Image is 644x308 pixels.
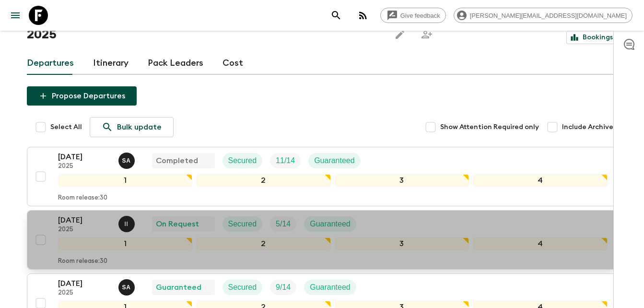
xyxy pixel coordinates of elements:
p: [DATE] [58,278,111,289]
div: Secured [222,280,263,295]
button: search adventures [327,6,346,25]
div: 3 [335,237,469,250]
span: Give feedback [395,12,445,19]
p: 2025 [58,226,111,234]
button: [DATE]2025Ismail IngriouiOn RequestSecuredTrip FillGuaranteed1234Room release:30 [27,210,618,270]
a: Bulk update [90,117,174,137]
div: 4 [473,237,608,250]
p: Bulk update [117,121,162,133]
p: Guaranteed [314,155,355,166]
p: I I [125,220,129,228]
div: 2 [196,174,331,187]
a: Bookings [566,31,618,44]
div: Trip Fill [270,216,296,232]
span: Select All [50,122,82,132]
div: 2 [196,237,331,250]
p: Guaranteed [156,282,201,293]
span: Ismail Ingrioui [118,219,137,226]
p: Secured [228,218,257,230]
button: SA [118,279,137,296]
button: menu [6,6,25,25]
a: Itinerary [93,52,129,75]
a: Pack Leaders [148,52,203,75]
p: [DATE] [58,151,111,163]
p: [DATE] [58,214,111,226]
p: 9 / 14 [276,282,291,293]
button: Edit this itinerary [390,25,410,44]
p: On Request [156,218,199,230]
a: Give feedback [380,8,446,23]
a: Cost [222,52,243,75]
div: [PERSON_NAME][EMAIL_ADDRESS][DOMAIN_NAME] [454,8,632,23]
p: Secured [228,282,257,293]
p: 11 / 14 [276,155,295,166]
p: 2025 [58,163,111,170]
p: Guaranteed [310,218,351,230]
div: Trip Fill [270,153,301,168]
a: Departures [27,52,74,75]
p: S A [122,284,131,291]
div: 1 [58,237,193,250]
span: Samir Achahri [118,155,137,163]
div: Trip Fill [270,280,296,295]
div: 4 [473,174,608,187]
button: [DATE]2025Samir AchahriCompletedSecuredTrip FillGuaranteed1234Room release:30 [27,147,618,206]
button: II [118,216,137,232]
span: Share this itinerary [417,25,436,44]
p: 2025 [58,289,111,297]
p: Secured [228,155,257,166]
p: Room release: 30 [58,258,107,265]
p: Guaranteed [310,282,351,293]
p: Completed [156,155,198,166]
span: Show Attention Required only [440,122,539,132]
div: 3 [335,174,469,187]
p: 5 / 14 [276,218,291,230]
span: Include Archived [562,122,618,132]
div: 1 [58,174,193,187]
div: Secured [222,216,263,232]
p: Room release: 30 [58,194,107,202]
div: Secured [222,153,263,168]
button: Propose Departures [27,86,137,106]
span: [PERSON_NAME][EMAIL_ADDRESS][DOMAIN_NAME] [465,12,632,19]
span: Samir Achahri [118,282,137,290]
